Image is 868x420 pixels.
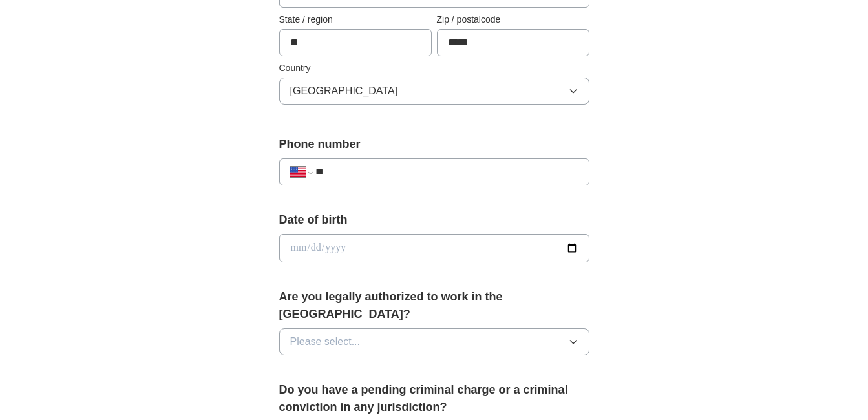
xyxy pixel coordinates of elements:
[279,78,589,105] button: [GEOGRAPHIC_DATA]
[279,381,589,416] label: Do you have a pending criminal charge or a criminal conviction in any jurisdiction?
[290,83,398,99] span: [GEOGRAPHIC_DATA]
[437,13,589,26] label: Zip / postalcode
[279,61,589,75] label: Country
[290,334,361,350] span: Please select...
[279,211,589,229] label: Date of birth
[279,288,589,323] label: Are you legally authorized to work in the [GEOGRAPHIC_DATA]?
[279,328,589,355] button: Please select...
[279,136,589,153] label: Phone number
[279,13,432,26] label: State / region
